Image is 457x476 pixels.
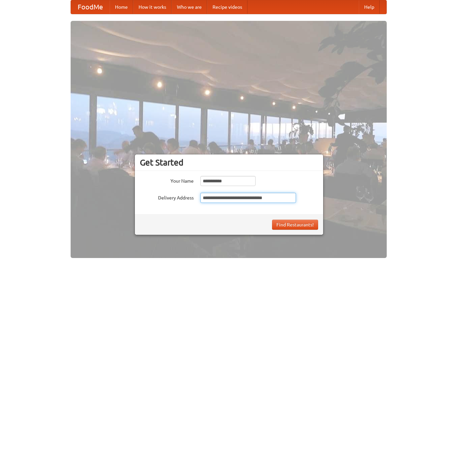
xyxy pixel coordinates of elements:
label: Your Name [140,176,194,184]
a: Home [110,0,133,14]
button: Find Restaurants! [272,220,318,230]
a: FoodMe [71,0,110,14]
a: Recipe videos [207,0,247,14]
label: Delivery Address [140,193,194,201]
a: How it works [133,0,172,14]
a: Who we are [172,0,207,14]
h3: Get Started [140,157,318,168]
a: Help [359,0,380,14]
